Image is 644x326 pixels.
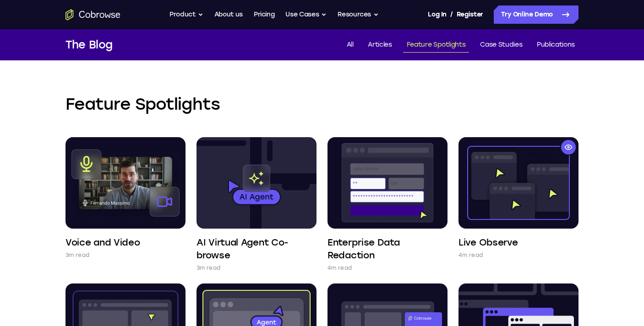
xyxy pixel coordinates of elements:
p: 4m read [458,251,483,260]
a: Log In [428,5,446,24]
a: Case Studies [476,37,526,53]
a: Articles [364,37,395,53]
a: All [343,37,357,53]
h4: AI Virtual Agent Co-browse [196,236,317,262]
img: AI Virtual Agent Co-browse [196,137,317,229]
a: Live Observe 4m read [458,137,579,260]
a: Register [457,5,483,24]
img: Live Observe [458,137,579,229]
button: Resources [338,5,379,24]
img: Voice and Video [65,137,186,229]
a: Publications [533,37,579,53]
span: / [450,9,453,20]
button: Use Cases [285,5,327,24]
a: About us [214,5,243,24]
h4: Enterprise Data Redaction [327,236,448,262]
h2: Feature Spotlights [65,93,579,115]
a: AI Virtual Agent Co-browse 3m read [196,137,317,273]
a: Voice and Video 3m read [65,137,186,260]
a: Pricing [254,5,275,24]
h4: Live Observe [458,236,518,249]
p: 3m read [196,263,220,273]
img: Enterprise Data Redaction [327,137,448,229]
a: Go to the home page [65,9,120,20]
h1: The Blog [65,37,113,53]
p: 3m read [65,251,89,260]
a: Feature Spotlights [403,37,469,53]
a: Try Online Demo [494,5,579,24]
button: Product [169,5,203,24]
h4: Voice and Video [65,236,140,249]
a: Enterprise Data Redaction 4m read [327,137,448,273]
p: 4m read [327,263,352,273]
